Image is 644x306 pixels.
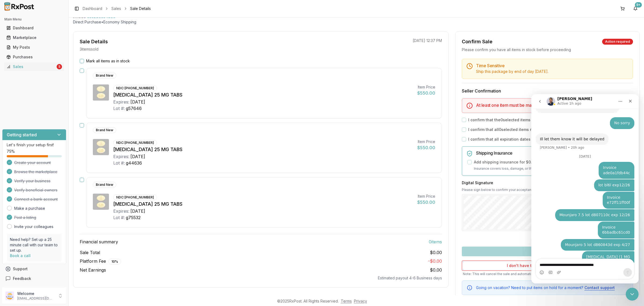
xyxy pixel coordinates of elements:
[531,94,639,283] iframe: Intercom live chat
[462,188,633,192] p: Please sign below to confirm your acceptance of this order
[417,90,435,96] div: $550.00
[462,261,633,271] button: I don't have these items available anymore
[126,105,142,112] div: g57646
[6,64,56,69] div: Sales
[2,33,66,42] button: Marketplace
[130,153,145,160] div: [DATE]
[2,2,36,11] img: RxPost Logo
[2,62,66,71] button: Sales5
[14,197,58,202] span: Connect a bank account
[80,38,108,45] div: Sale Details
[474,166,628,171] p: Insurance covers loss, damage, or theft during transit.
[14,160,51,165] span: Create your account
[4,42,64,52] a: My Posts
[6,25,62,31] div: Dashboard
[108,259,121,265] div: 10 %
[93,182,116,188] div: Brand New
[462,47,633,52] div: Please confirm you have all items in stock before proceeding
[5,291,14,300] img: User avatar
[17,296,54,301] p: [EMAIL_ADDRESS][DOMAIN_NAME]
[130,208,145,214] div: [DATE]
[86,58,130,64] label: Mark all items as in stock
[93,84,109,101] img: Jardiance 25 MG TABS
[83,6,151,11] nav: breadcrumb
[93,73,116,79] div: Brand New
[6,35,62,40] div: Marketplace
[130,99,145,105] div: [DATE]
[93,139,109,155] img: Jardiance 25 MG TABS
[476,63,628,68] h5: Time Sensitive
[113,99,129,105] div: Expires:
[80,258,121,265] span: Platform Fee
[417,194,435,199] div: Item Price
[2,264,66,274] button: Support
[2,24,66,32] button: Dashboard
[80,249,100,256] span: Sale Total
[14,224,53,229] a: Invite your colleagues
[93,194,109,210] img: Jardiance 25 MG TABS
[80,267,106,273] span: Net Earnings
[14,187,57,193] span: Verify beneficial owners
[73,19,640,25] p: Direct Purchase • Economy Shipping
[354,299,367,303] a: Privacy
[14,178,50,184] span: Verify your business
[2,274,66,283] button: Feedback
[7,149,15,154] span: 75 %
[429,239,442,245] span: 0 item s
[468,117,588,123] label: I confirm that the 0 selected items are in stock and ready to ship
[6,54,62,60] div: Purchases
[113,214,125,221] div: Lot #:
[113,208,129,214] div: Expires:
[2,43,66,52] button: My Posts
[57,64,62,69] div: 5
[468,137,552,142] label: I confirm that all expiration dates are correct
[14,215,36,220] span: Post a listing
[113,160,125,166] div: Lot #:
[462,272,633,276] p: Note: This will cancel the sale and automatically remove these items from the marketplace.
[413,38,442,43] p: [DATE] 12:37 PM
[113,146,413,153] div: [MEDICAL_DATA] 25 MG TABS
[417,84,435,90] div: Item Price
[476,69,548,74] span: Ship this package by end of day [DATE] .
[113,91,413,99] div: [MEDICAL_DATA] 25 MG TABS
[4,23,64,33] a: Dashboard
[13,276,31,281] span: Feedback
[10,253,31,258] a: Book a call
[428,258,442,264] span: - $0.00
[130,6,151,11] span: Sale Details
[7,142,62,148] p: Let's finish your setup first!
[6,45,62,50] div: My Posts
[113,85,157,91] div: NDC: [PHONE_NUMBER]
[635,2,642,8] div: 9+
[476,285,628,290] div: Going on vacation? Need to put items on hold for a moment?
[17,291,54,296] p: Welcome
[7,131,37,138] h3: Getting started
[626,288,639,301] iframe: Intercom live chat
